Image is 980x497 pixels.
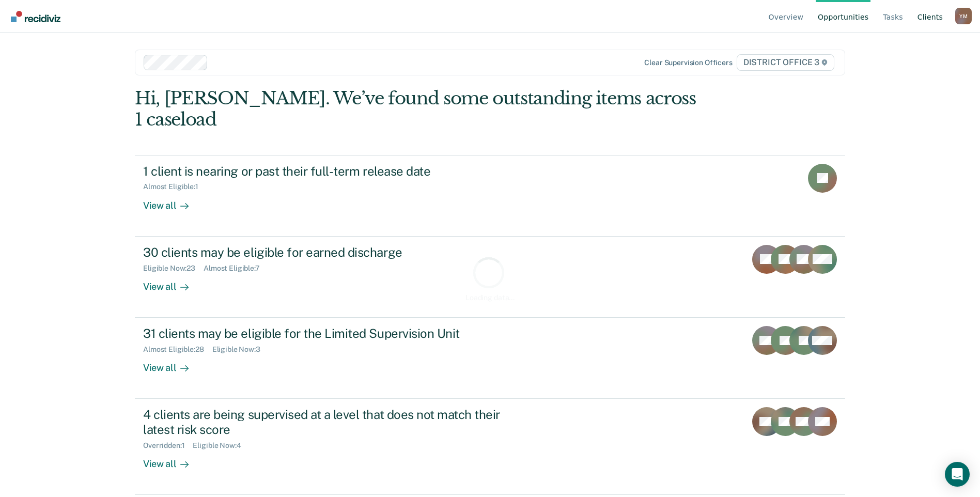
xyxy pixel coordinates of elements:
a: 4 clients are being supervised at a level that does not match their latest risk scoreOverridden:1... [135,399,845,495]
div: View all [143,272,201,292]
a: 1 client is nearing or past their full-term release dateAlmost Eligible:1View all [135,155,845,237]
div: 30 clients may be eligible for earned discharge [143,245,506,260]
div: 1 client is nearing or past their full-term release date [143,164,506,179]
div: View all [143,191,201,211]
div: Almost Eligible : 28 [143,345,212,354]
a: 30 clients may be eligible for earned dischargeEligible Now:23Almost Eligible:7View all [135,237,845,318]
a: 31 clients may be eligible for the Limited Supervision UnitAlmost Eligible:28Eligible Now:3View all [135,318,845,399]
div: Almost Eligible : 1 [143,182,207,191]
img: Recidiviz [11,11,60,22]
button: Profile dropdown button [955,8,972,24]
div: Eligible Now : 23 [143,264,204,273]
div: 31 clients may be eligible for the Limited Supervision Unit [143,326,506,341]
div: 4 clients are being supervised at a level that does not match their latest risk score [143,407,506,437]
div: Clear supervision officers [644,58,732,67]
div: View all [143,354,201,374]
div: Eligible Now : 3 [212,345,269,354]
div: View all [143,450,201,470]
div: Overridden : 1 [143,441,193,450]
div: Almost Eligible : 7 [204,264,268,273]
div: Hi, [PERSON_NAME]. We’ve found some outstanding items across 1 caseload [135,88,703,130]
div: Y M [955,8,972,24]
div: Eligible Now : 4 [193,441,249,450]
span: DISTRICT OFFICE 3 [737,54,834,71]
div: Open Intercom Messenger [945,462,970,487]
